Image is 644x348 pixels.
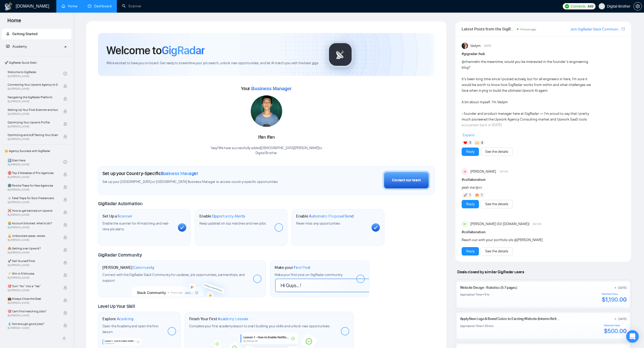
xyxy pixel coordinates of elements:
span: By [PERSON_NAME] [8,327,58,330]
span: lock [63,122,67,126]
a: Website Design - Robotics (5-7 pages) [460,285,517,290]
div: $1,190.00 [602,296,627,303]
button: Contact our team [383,171,430,190]
span: GigRadar Automation [98,201,142,206]
span: By [PERSON_NAME] [8,238,58,242]
h1: Enable [199,214,245,219]
a: Reply [466,149,474,155]
span: lock [63,210,67,214]
span: Expand [463,133,474,137]
span: lock [63,198,67,202]
img: 1701073354848-IMG-20231108-WA0001.jpg [251,95,282,127]
img: gigradar-logo.png [327,41,353,68]
img: 🔥 [475,193,479,197]
span: By [PERSON_NAME] [8,314,58,317]
span: lock [63,324,67,327]
span: 💧 Not enough good jobs? [8,321,58,327]
h1: Set up your Country-Specific [102,171,198,176]
span: Level Up Your Skill [98,303,135,309]
span: Never miss any opportunities. [296,221,341,226]
span: By [PERSON_NAME] [8,201,58,204]
span: lock [63,236,67,239]
img: Vadym [462,43,468,49]
span: [PERSON_NAME] (SV [DOMAIN_NAME]) [470,221,530,227]
span: setting [634,4,642,8]
span: Academy Lesson [218,316,248,322]
span: Automatic Proposal Send [309,214,354,219]
span: Setting Up Your First Scanner and Auto-Bidder [8,107,58,112]
span: lock [63,185,67,189]
div: Contract Value [604,324,627,327]
img: 🙌 [475,141,479,145]
span: 1 [481,193,482,198]
span: lock [63,261,67,264]
span: lock [63,97,67,101]
span: Optimizing and A/B Testing Your Scanner for Better Results [8,132,58,138]
span: [PERSON_NAME] [470,169,496,175]
span: Scanner [117,214,132,219]
div: [DATE] [618,286,627,290]
span: ❌ How to get banned on Upwork [8,208,58,213]
img: slackcommunity-bg.png [132,273,232,297]
div: Application Time [460,292,482,297]
span: GigRadar [162,43,205,57]
h1: # collaboration [462,229,625,235]
h1: Welcome to [106,43,205,57]
img: 🚀 [463,193,467,197]
span: export [622,27,625,31]
a: dashboardDashboard [88,4,112,8]
span: lock [63,298,67,302]
span: 4 hours ago [520,28,536,31]
span: [DATE] [484,43,491,48]
span: 1 [469,193,471,198]
span: By [PERSON_NAME] [8,112,58,116]
a: See the details [485,201,508,207]
img: logo [4,2,13,11]
a: export [622,26,625,31]
span: Business Manager [161,171,198,176]
button: setting [634,2,642,10]
span: user [600,4,604,8]
span: check-circle [63,160,67,164]
button: See the details [481,148,513,156]
span: Enable the scanner for AI matching and real-time job alerts. [102,221,169,231]
div: 35 min [484,324,494,328]
h1: # gigradar-hub [462,51,625,57]
h1: [PERSON_NAME] [102,265,154,270]
span: lock [63,135,67,138]
span: 🔓 Unblocked cases: review [8,233,58,238]
span: Getting Started [12,32,37,36]
span: Connects: [571,3,586,9]
span: By [PERSON_NAME] [8,176,58,179]
span: lock [63,286,67,290]
span: Your [241,86,292,91]
div: Contact our team [392,177,421,183]
span: Navigating the GigRadar Platform [8,95,58,100]
span: First Post [294,265,310,270]
div: [DATE] [618,317,627,321]
span: By [PERSON_NAME] [8,213,58,216]
span: rocket [6,32,10,36]
span: Academy [117,316,134,322]
span: Connect with the GigRadar Slack Community for updates, job opportunities, partnerships, and support. [102,273,245,283]
h1: # collaboration [462,177,625,183]
span: fund-projection-screen [6,45,10,48]
a: 1️⃣ Start HereBy[PERSON_NAME] [8,156,63,168]
span: Connecting Your Upwork Agency to GigRadar [8,82,58,87]
span: Academy [12,44,27,49]
span: 🙈 Getting over Upwork? [8,246,58,251]
button: Reply [462,148,479,156]
span: By [PERSON_NAME] [8,188,58,191]
span: 😭 Account blocked: what to do? [8,221,58,226]
span: By [PERSON_NAME] [8,289,58,292]
span: GigRadar Community [98,252,142,258]
h1: Explore [102,316,134,322]
a: setting [634,4,642,8]
span: Opportunity Alerts [212,214,245,219]
h1: Make your [275,265,310,270]
span: lock [63,248,67,252]
button: Reply [462,247,479,255]
img: ❤️ [463,141,467,145]
span: Home [3,17,25,28]
span: ⚡ Win in 5 Minutes [8,271,58,276]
